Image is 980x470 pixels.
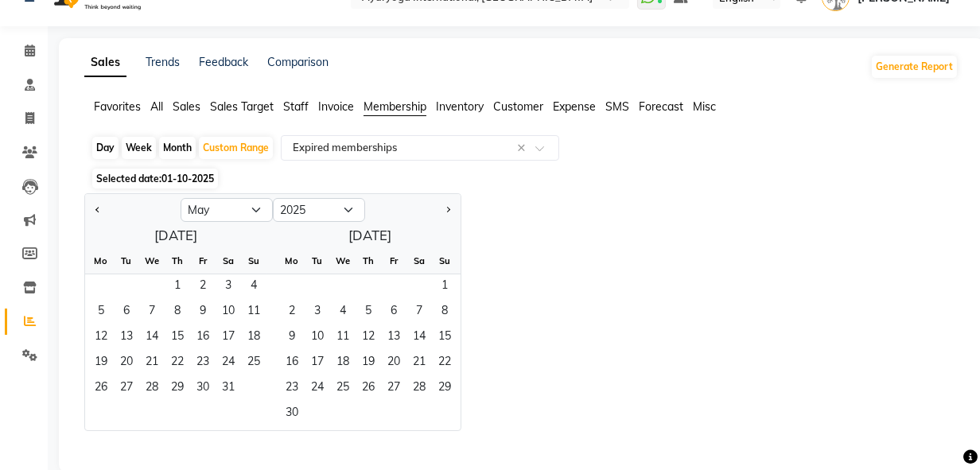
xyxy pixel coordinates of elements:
div: Su [432,248,457,274]
span: 23 [190,351,216,376]
div: Friday, June 6, 2025 [381,300,406,325]
span: 9 [279,325,305,351]
span: 15 [165,325,190,351]
div: Monday, May 26, 2025 [88,376,114,402]
button: Next month [441,197,454,223]
div: Week [122,137,156,159]
div: Sunday, May 11, 2025 [241,300,266,325]
div: Friday, May 16, 2025 [190,325,216,351]
span: 12 [356,325,381,351]
span: 13 [381,325,406,351]
div: Mo [88,248,114,274]
span: 17 [305,351,330,376]
span: 27 [381,376,406,402]
div: Thursday, June 5, 2025 [356,300,381,325]
div: Tuesday, June 3, 2025 [305,300,330,325]
span: 1 [432,274,457,300]
span: 25 [330,376,356,402]
span: 29 [432,376,457,402]
span: 13 [114,325,139,351]
span: Inventory [436,99,484,114]
span: SMS [605,99,629,114]
div: Thursday, June 26, 2025 [356,376,381,402]
div: Sa [406,248,432,274]
span: Membership [364,99,426,114]
div: Wednesday, June 11, 2025 [330,325,356,351]
span: 14 [406,325,432,351]
span: Favorites [94,99,141,114]
span: 15 [432,325,457,351]
div: Tuesday, May 20, 2025 [114,351,139,376]
div: Friday, June 13, 2025 [381,325,406,351]
span: 26 [356,376,381,402]
span: Sales [173,99,200,114]
div: Wednesday, May 21, 2025 [139,351,165,376]
span: 21 [139,351,165,376]
span: 3 [305,300,330,325]
span: 21 [406,351,432,376]
select: Select year [273,198,365,222]
span: 29 [165,376,190,402]
div: Fr [190,248,216,274]
div: Tuesday, June 10, 2025 [305,325,330,351]
span: 11 [330,325,356,351]
span: 19 [356,351,381,376]
div: Day [92,137,119,159]
span: 6 [381,300,406,325]
div: Su [241,248,266,274]
div: Monday, June 23, 2025 [279,376,305,402]
div: Wednesday, June 4, 2025 [330,300,356,325]
div: Saturday, May 31, 2025 [216,376,241,402]
div: Friday, May 9, 2025 [190,300,216,325]
a: Comparison [267,55,329,69]
button: Generate Report [872,56,957,78]
div: Friday, May 23, 2025 [190,351,216,376]
div: Monday, May 12, 2025 [88,325,114,351]
div: Sunday, May 18, 2025 [241,325,266,351]
div: Wednesday, May 28, 2025 [139,376,165,402]
span: 7 [139,300,165,325]
div: Thursday, June 12, 2025 [356,325,381,351]
span: 22 [432,351,457,376]
span: 25 [241,351,266,376]
span: 8 [432,300,457,325]
div: Sunday, June 1, 2025 [432,274,457,300]
span: 10 [216,300,241,325]
span: 16 [190,325,216,351]
div: Friday, May 30, 2025 [190,376,216,402]
button: Previous month [91,197,104,223]
div: Wednesday, May 14, 2025 [139,325,165,351]
span: 30 [190,376,216,402]
span: 4 [330,300,356,325]
div: Monday, May 19, 2025 [88,351,114,376]
div: Saturday, May 24, 2025 [216,351,241,376]
div: Monday, June 30, 2025 [279,402,305,427]
div: Saturday, May 10, 2025 [216,300,241,325]
a: Sales [84,49,126,77]
div: Tu [114,248,139,274]
span: 4 [241,274,266,300]
span: 20 [381,351,406,376]
span: 2 [279,300,305,325]
div: Thursday, June 19, 2025 [356,351,381,376]
div: Saturday, May 17, 2025 [216,325,241,351]
span: 26 [88,376,114,402]
div: Fr [381,248,406,274]
div: Thursday, May 15, 2025 [165,325,190,351]
div: Sunday, June 22, 2025 [432,351,457,376]
div: Tuesday, May 13, 2025 [114,325,139,351]
span: 5 [356,300,381,325]
div: Tuesday, June 24, 2025 [305,376,330,402]
select: Select month [181,198,273,222]
span: 18 [241,325,266,351]
div: Sunday, June 29, 2025 [432,376,457,402]
span: Sales Target [210,99,274,114]
span: 18 [330,351,356,376]
span: 22 [165,351,190,376]
div: Friday, June 27, 2025 [381,376,406,402]
div: Monday, June 16, 2025 [279,351,305,376]
span: 14 [139,325,165,351]
span: Selected date: [92,169,218,188]
span: 28 [139,376,165,402]
div: Wednesday, June 25, 2025 [330,376,356,402]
